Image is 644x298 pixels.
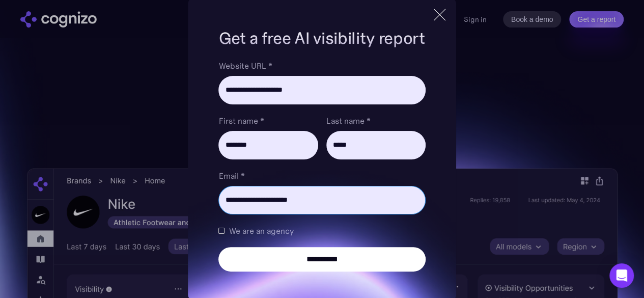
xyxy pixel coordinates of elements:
label: Website URL * [218,60,425,72]
h1: Get a free AI visibility report [218,27,425,49]
form: Brand Report Form [218,60,425,272]
label: Last name * [326,115,426,127]
div: Open Intercom Messenger [609,263,634,288]
label: Email * [218,170,425,182]
label: First name * [218,115,318,127]
span: We are an agency [229,225,293,237]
